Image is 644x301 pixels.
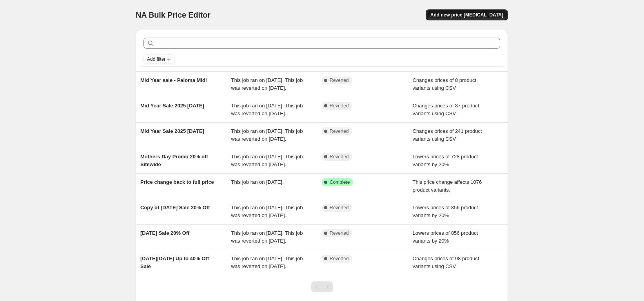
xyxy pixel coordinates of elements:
[413,77,477,91] span: Changes prices of 8 product variants using CSV
[140,205,210,210] span: Copy of [DATE] Sale 20% Off
[140,230,189,236] span: [DATE] Sale 20% Off
[140,77,207,83] span: Mid Year sale - Paloma Midi
[413,230,478,244] span: Lowers prices of 856 product variants by 20%
[231,154,303,167] span: This job ran on [DATE]. This job was reverted on [DATE].
[413,256,479,269] span: Changes prices of 98 product variants using CSV
[330,154,349,160] span: Reverted
[231,256,303,269] span: This job ran on [DATE]. This job was reverted on [DATE].
[231,230,303,244] span: This job ran on [DATE]. This job was reverted on [DATE].
[426,9,508,20] button: Add new price [MEDICAL_DATA]
[330,128,349,134] span: Reverted
[330,230,349,236] span: Reverted
[231,128,303,142] span: This job ran on [DATE]. This job was reverted on [DATE].
[231,179,284,185] span: This job ran on [DATE].
[330,77,349,83] span: Reverted
[140,256,209,269] span: [DATE][DATE] Up to 40% Off Sale
[330,205,349,211] span: Reverted
[413,128,482,142] span: Changes prices of 241 product variants using CSV
[330,179,350,185] span: Complete
[136,11,210,19] span: NA Bulk Price Editor
[231,205,303,218] span: This job ran on [DATE]. This job was reverted on [DATE].
[140,154,208,167] span: Mothers Day Promo 20% off Sitewide
[330,103,349,109] span: Reverted
[430,12,503,18] span: Add new price [MEDICAL_DATA]
[413,103,479,116] span: Changes prices of 87 product variants using CSV
[413,179,482,193] span: This price change affects 1076 product variants.
[413,154,478,167] span: Lowers prices of 728 product variants by 20%
[147,56,165,62] span: Add filter
[311,281,333,292] nav: Pagination
[413,205,478,218] span: Lowers prices of 856 product variants by 20%
[143,54,175,64] button: Add filter
[330,256,349,262] span: Reverted
[140,103,204,109] span: Mid Year Sale 2025 [DATE]
[231,103,303,116] span: This job ran on [DATE]. This job was reverted on [DATE].
[140,128,204,134] span: Mid Year Sale 2025 [DATE]
[231,77,303,91] span: This job ran on [DATE]. This job was reverted on [DATE].
[140,179,214,185] span: Price change back to full price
